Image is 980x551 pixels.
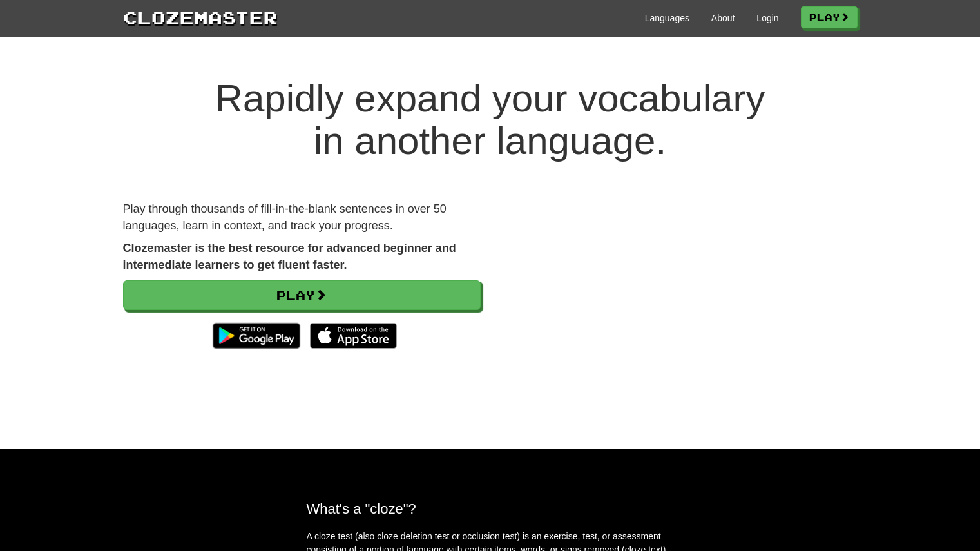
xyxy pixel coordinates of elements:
[307,501,674,517] h2: What's a "cloze"?
[645,12,689,24] a: Languages
[123,242,456,271] strong: Clozemaster is the best resource for advanced beginner and intermediate learners to get fluent fa...
[801,6,858,28] a: Play
[123,5,278,29] a: Clozemaster
[711,12,735,24] a: About
[206,316,306,355] img: Get it on Google Play
[310,323,397,349] img: Download_on_the_App_Store_Badge_US-UK_135x40-25178aeef6eb6b83b96f5f2d004eda3bffbb37122de64afbaef7...
[123,280,481,310] a: Play
[756,12,778,24] a: Login
[123,201,481,234] p: Play through thousands of fill-in-the-blank sentences in over 50 languages, learn in context, and...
